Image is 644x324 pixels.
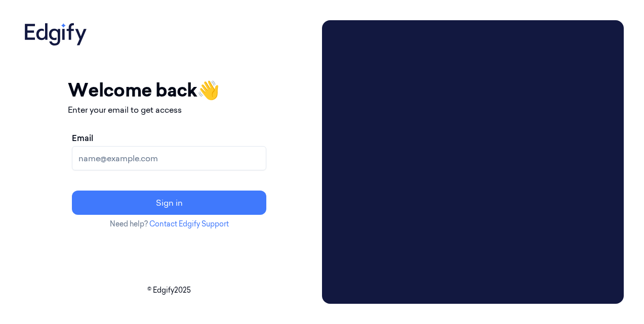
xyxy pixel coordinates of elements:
input: name@example.com [72,146,266,170]
a: Contact Edgify Support [149,219,229,228]
p: Enter your email to get access [68,104,270,116]
p: © Edgify 2025 [20,285,318,296]
h1: Welcome back 👋 [68,76,270,104]
button: Sign in [72,191,266,215]
p: Need help? [68,219,270,229]
label: Email [72,132,93,144]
